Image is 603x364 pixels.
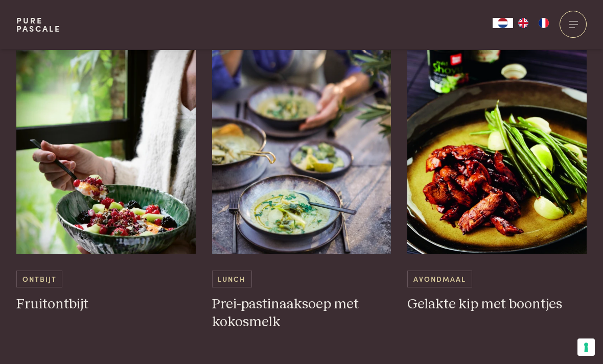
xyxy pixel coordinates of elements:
[16,296,196,313] h3: Fruitontbijt
[16,271,62,287] span: Ontbijt
[493,18,513,28] a: NL
[534,18,554,28] a: FR
[407,296,587,313] h3: Gelakte kip met boontjes
[16,50,196,313] a: Fruitontbijt Ontbijt Fruitontbijt
[407,271,472,287] span: Avondmaal
[493,18,513,28] div: Language
[16,16,61,33] a: PurePascale
[212,50,391,331] a: Prei-pastinaaksoep met kokosmelk Lunch Prei-pastinaaksoep met kokosmelk
[16,50,196,254] img: Fruitontbijt
[212,296,391,331] h3: Prei-pastinaaksoep met kokosmelk
[513,18,534,28] a: EN
[407,50,587,254] img: Gelakte kip met boontjes
[577,338,595,356] button: Uw voorkeuren voor toestemming voor trackingtechnologieën
[493,18,554,28] aside: Language selected: Nederlands
[212,50,391,254] img: Prei-pastinaaksoep met kokosmelk
[212,271,252,287] span: Lunch
[407,50,587,313] a: Gelakte kip met boontjes Avondmaal Gelakte kip met boontjes
[513,18,554,28] ul: Language list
